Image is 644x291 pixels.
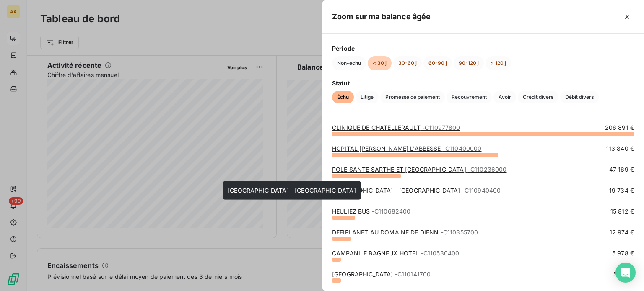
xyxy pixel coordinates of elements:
a: CAMPANILE BAGNEUX HOTEL [332,250,459,257]
button: 30-60 j [393,56,422,70]
button: Débit divers [560,91,599,103]
a: DEFIPLANET AU DOMAINE DE DIENN [332,229,478,236]
span: - C110977800 [422,124,460,131]
a: [GEOGRAPHIC_DATA] - [GEOGRAPHIC_DATA] [332,187,501,194]
span: - C110236000 [468,166,507,173]
button: Échu [332,91,354,103]
button: Crédit divers [518,91,558,103]
span: 19 734 € [609,186,634,195]
button: Avoir [493,91,516,103]
span: 5 978 € [612,249,634,258]
button: Non-échu [332,56,366,70]
a: CLINIQUE DE CHATELLERAULT [332,124,460,131]
span: - C110682400 [372,208,411,215]
button: > 120 j [486,56,511,70]
span: 12 974 € [610,228,634,237]
button: Promesse de paiement [380,91,445,103]
a: HEULIEZ BUS [332,208,410,215]
div: Open Intercom Messenger [615,263,636,283]
button: 90-120 j [454,56,484,70]
span: [GEOGRAPHIC_DATA] - [GEOGRAPHIC_DATA] [228,187,356,194]
button: Recouvrement [447,91,492,103]
a: HOPITAL [PERSON_NAME] L'ABBESSE [332,145,481,152]
span: - C110141700 [395,270,431,278]
span: Statut [332,79,634,88]
span: 113 840 € [606,144,634,153]
h5: Zoom sur ma balance âgée [332,11,431,23]
span: - C110400000 [443,145,482,152]
span: - C110940400 [462,187,501,194]
button: < 30 j [368,56,392,70]
button: 60-90 j [423,56,452,70]
span: 206 891 € [605,124,634,132]
span: - C110530400 [421,250,460,257]
span: - C110355700 [441,229,478,236]
span: Période [332,44,634,53]
span: 47 169 € [609,165,634,174]
button: Litige [356,91,379,103]
span: 15 812 € [610,207,634,216]
span: 5 917 € [613,270,634,278]
a: POLE SANTE SARTHE ET [GEOGRAPHIC_DATA] [332,166,507,173]
a: [GEOGRAPHIC_DATA] [332,270,431,278]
